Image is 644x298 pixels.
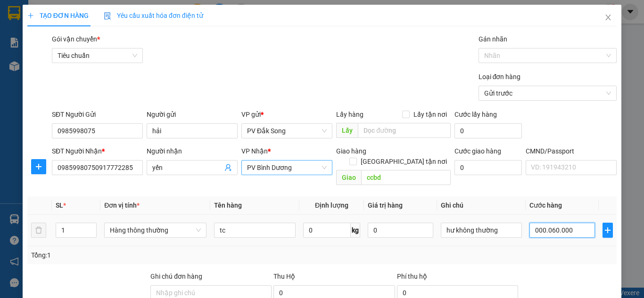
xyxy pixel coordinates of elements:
[358,123,451,138] input: Dọc đường
[104,201,140,209] span: Đơn vị tính
[336,123,358,138] span: Lấy
[104,12,203,19] span: Yêu cầu xuất hóa đơn điện tử
[454,123,522,138] input: Cước lấy hàng
[31,223,46,238] button: delete
[110,223,201,237] span: Hàng thông thường
[454,160,522,175] input: Cước giao hàng
[52,35,100,43] span: Gói vận chuyển
[247,124,327,138] span: PV Đắk Song
[241,109,332,120] div: VP gửi
[484,86,611,100] span: Gửi trước
[397,271,518,285] div: Phí thu hộ
[336,147,366,155] span: Giao hàng
[214,223,296,238] input: VD: Bàn, Ghế
[27,12,89,19] span: TẠO ĐƠN HÀNG
[479,35,507,43] label: Gán nhãn
[32,163,46,170] span: plus
[31,250,249,260] div: Tổng: 1
[273,273,295,280] span: Thu Hộ
[104,12,111,20] img: icon
[368,223,433,238] input: 0
[247,161,327,175] span: PV Bình Dương
[595,5,621,31] button: Close
[150,273,202,280] label: Ghi chú đơn hàng
[224,164,232,171] span: user-add
[437,196,526,215] th: Ghi chú
[526,146,617,156] div: CMND/Passport
[56,201,63,209] span: SL
[241,147,268,155] span: VP Nhận
[315,201,348,209] span: Định lượng
[603,223,613,238] button: plus
[31,159,46,174] button: plus
[336,111,363,118] span: Lấy hàng
[368,201,403,209] span: Giá trị hàng
[351,223,360,238] span: kg
[529,201,562,209] span: Cước hàng
[479,73,521,81] label: Loại đơn hàng
[27,12,34,19] span: plus
[147,146,238,156] div: Người nhận
[454,147,501,155] label: Cước giao hàng
[361,170,451,185] input: Dọc đường
[604,14,612,21] span: close
[441,223,522,238] input: Ghi Chú
[58,48,137,63] span: Tiêu chuẩn
[52,109,143,120] div: SĐT Người Gửi
[214,201,242,209] span: Tên hàng
[410,109,451,120] span: Lấy tận nơi
[454,111,497,118] label: Cước lấy hàng
[52,146,143,156] div: SĐT Người Nhận
[147,109,238,120] div: Người gửi
[357,156,451,167] span: [GEOGRAPHIC_DATA] tận nơi
[336,170,361,185] span: Giao
[603,226,613,234] span: plus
